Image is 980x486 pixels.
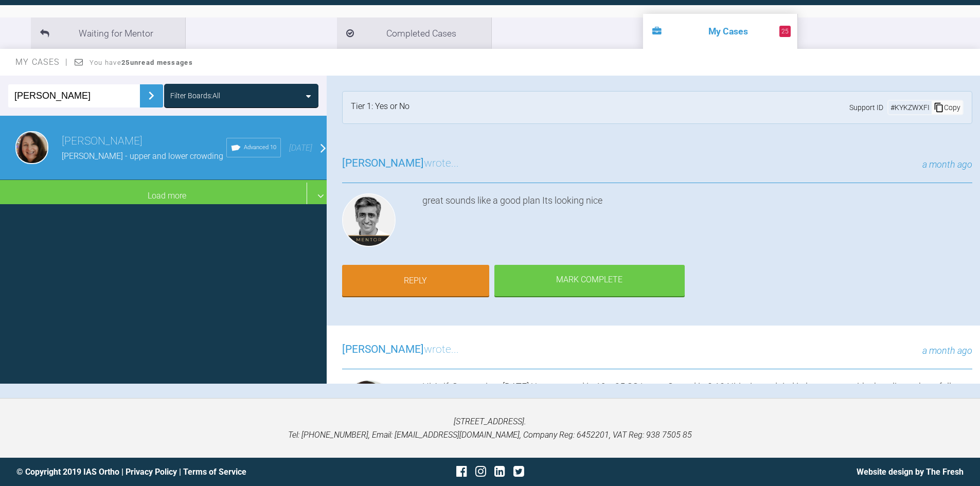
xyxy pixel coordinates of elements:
h3: [PERSON_NAME] [62,133,226,150]
div: # KYKZWXFI [888,102,932,113]
a: Terms of Service [183,467,246,477]
img: Lana Gilchrist [342,380,396,433]
p: [STREET_ADDRESS]. Tel: [PHONE_NUMBER], Email: [EMAIL_ADDRESS][DOMAIN_NAME], Company Reg: 6452201,... [16,415,964,441]
a: Reply [342,265,489,297]
span: Advanced 10 [244,143,276,152]
span: 25 [779,26,791,37]
div: Hi Asif, Saw patient [DATE] Upper stayed in 19 x 25 SS Lower Stayed in 0.18 Niti wire and tied in... [422,380,972,437]
li: Waiting for Mentor [31,17,185,49]
span: My Cases [15,57,68,67]
img: Asif Chatoo [342,193,396,247]
div: Mark Complete [494,265,685,297]
h3: wrote... [342,155,459,172]
span: [DATE] [289,143,312,153]
a: Privacy Policy [126,467,177,477]
h3: wrote... [342,341,459,358]
span: [PERSON_NAME] - upper and lower crowding [62,151,223,161]
span: You have [90,59,193,66]
span: [PERSON_NAME] [342,157,424,169]
a: Website design by The Fresh [857,467,964,477]
div: © Copyright 2019 IAS Ortho | | [16,465,332,479]
div: Tier 1: Yes or No [351,100,409,115]
span: Support ID [849,102,883,113]
img: Lana Gilchrist [15,131,48,164]
div: Copy [932,101,963,114]
li: Completed Cases [337,17,491,49]
span: [PERSON_NAME] [342,343,424,355]
img: chevronRight.28bd32b0.svg [143,87,159,104]
div: Filter Boards: All [170,90,220,101]
span: a month ago [922,159,972,170]
div: great sounds like a good plan Its looking nice [422,193,972,251]
strong: 25 unread messages [121,59,193,66]
input: Enter Case ID or Title [8,84,140,107]
span: a month ago [922,345,972,356]
li: My Cases [643,14,797,49]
